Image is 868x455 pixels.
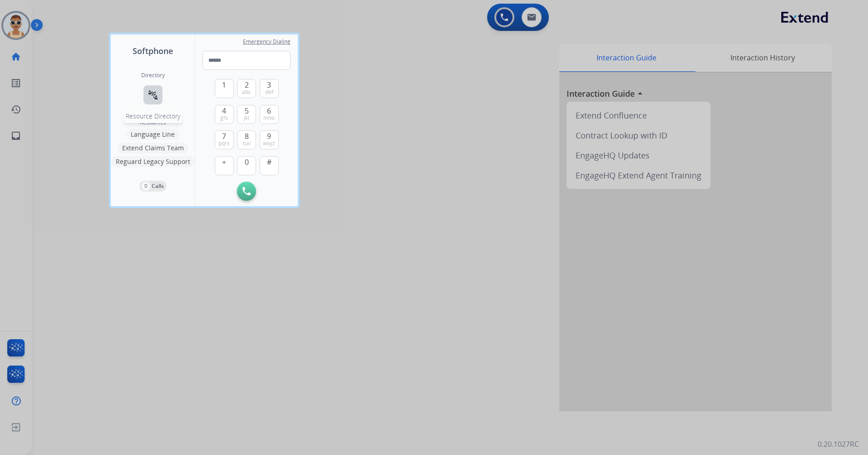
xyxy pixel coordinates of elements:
span: ghi [220,114,228,122]
button: Language Line [126,129,179,140]
span: 8 [245,131,249,142]
button: 8tuv [237,130,256,149]
button: 4ghi [215,105,234,124]
span: tuv [243,140,251,147]
span: 9 [267,131,271,142]
span: 7 [222,131,226,142]
mat-icon: connect_without_contact [148,89,158,100]
span: wxyz [263,140,275,147]
button: 3def [260,79,279,98]
button: 2abc [237,79,256,98]
button: 0 [237,156,256,175]
button: Reguard Legacy Support [111,156,195,167]
h2: Directory [141,72,165,79]
span: 2 [245,79,249,90]
img: call-button [242,187,251,195]
p: 0 [142,182,150,190]
button: Extend Claims Team [118,143,188,153]
span: # [267,157,271,168]
span: 0 [245,157,249,168]
button: 7pqrs [215,130,234,149]
button: 6mno [260,105,279,124]
span: def [265,89,273,96]
span: Softphone [133,45,173,57]
span: 1 [222,79,226,90]
span: + [222,157,226,168]
span: abc [242,89,251,96]
button: Resource Directory [143,85,163,104]
span: 4 [222,105,226,116]
span: pqrs [218,140,230,147]
span: 3 [267,79,271,90]
span: Resource Directory [126,112,180,120]
button: 1 [215,79,234,98]
button: 5jkl [237,105,256,124]
p: 0.20.1027RC [818,439,859,450]
button: # [260,156,279,175]
span: 5 [245,105,249,116]
span: 6 [267,105,271,116]
button: 0Calls [139,181,167,192]
button: 9wxyz [260,130,279,149]
span: jkl [244,114,249,122]
p: Calls [152,182,164,190]
span: mno [263,114,275,122]
button: + [215,156,234,175]
span: Emergency Dialing [243,38,291,45]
